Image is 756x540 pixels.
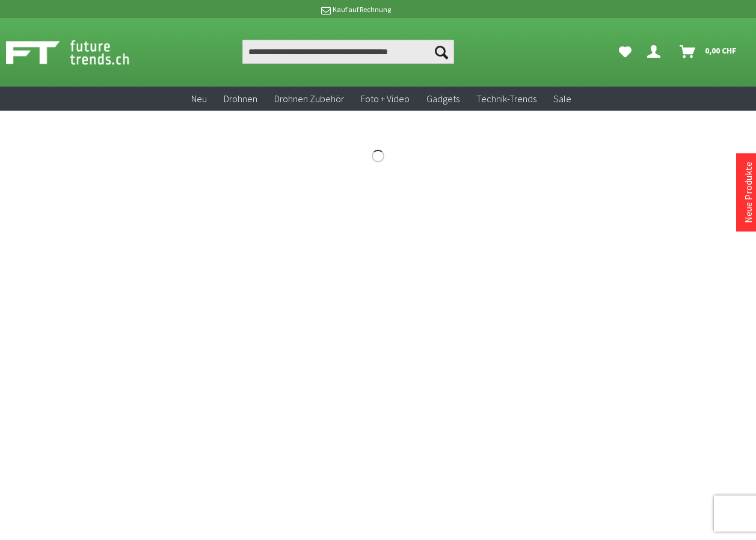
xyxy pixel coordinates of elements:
[274,93,344,105] span: Drohnen Zubehör
[675,40,743,64] a: Warenkorb
[553,93,571,105] span: Sale
[642,40,670,64] a: Dein Konto
[242,40,454,64] input: Produkt, Marke, Kategorie, EAN, Artikelnummer…
[266,87,352,111] a: Drohnen Zubehör
[418,87,468,111] a: Gadgets
[183,87,215,111] a: Neu
[352,87,418,111] a: Foto + Video
[6,37,156,67] img: Shop Futuretrends - zur Startseite wechseln
[191,93,207,105] span: Neu
[429,40,454,64] button: Suchen
[742,162,754,223] a: Neue Produkte
[215,87,266,111] a: Drohnen
[224,93,257,105] span: Drohnen
[476,93,536,105] span: Technik-Trends
[545,87,580,111] a: Sale
[613,40,638,64] a: Meine Favoriten
[426,93,459,105] span: Gadgets
[705,41,737,60] span: 0,00 CHF
[361,93,410,105] span: Foto + Video
[468,87,545,111] a: Technik-Trends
